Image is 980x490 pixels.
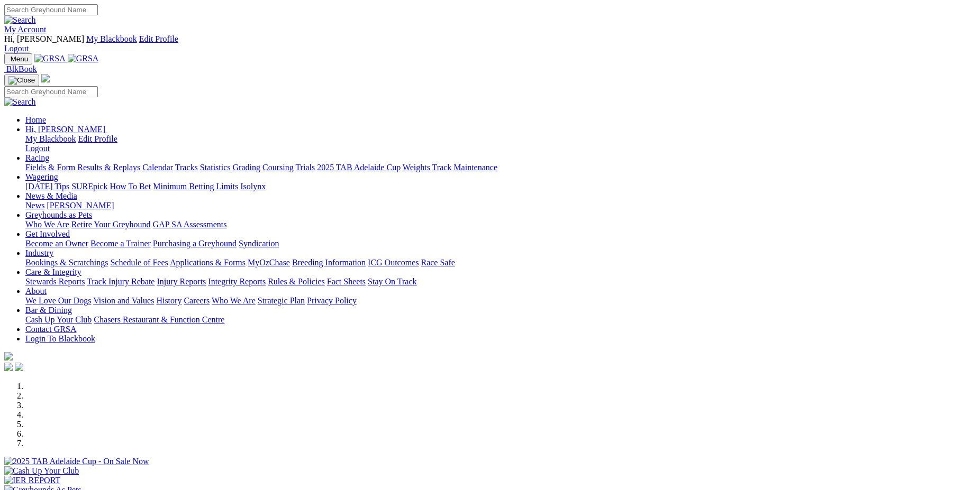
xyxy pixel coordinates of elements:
a: News & Media [25,191,77,200]
a: Schedule of Fees [110,258,168,267]
img: 2025 TAB Adelaide Cup - On Sale Now [4,457,149,466]
a: My Blackbook [86,34,137,43]
a: Logout [4,44,29,53]
a: Grading [233,163,260,172]
a: Become a Trainer [90,239,151,248]
a: Greyhounds as Pets [25,210,92,219]
span: Hi, [PERSON_NAME] [4,34,84,43]
a: 2025 TAB Adelaide Cup [317,163,401,172]
a: MyOzChase [248,258,290,267]
a: Login To Blackbook [25,334,95,343]
a: Minimum Betting Limits [153,182,238,191]
a: Weights [403,163,430,172]
img: logo-grsa-white.png [41,74,50,82]
a: Isolynx [240,182,266,191]
a: Edit Profile [139,34,178,43]
a: Contact GRSA [25,325,76,334]
a: We Love Our Dogs [25,296,91,305]
a: About [25,286,47,295]
a: Care & Integrity [25,267,81,276]
span: BlkBook [6,64,37,73]
a: Stewards Reports [25,277,85,286]
a: Breeding Information [292,258,366,267]
a: Rules & Policies [268,277,325,286]
a: Integrity Reports [208,277,266,286]
span: Hi, [PERSON_NAME] [25,125,105,134]
img: twitter.svg [15,363,23,371]
a: Vision and Values [93,296,154,305]
a: Who We Are [25,220,69,229]
a: Careers [184,296,210,305]
a: My Account [4,25,47,34]
a: Race Safe [421,258,455,267]
a: Racing [25,153,49,162]
a: Fact Sheets [327,277,366,286]
div: Industry [25,258,976,267]
a: News [25,201,44,210]
a: Who We Are [212,296,256,305]
a: Industry [25,248,53,257]
img: facebook.svg [4,363,13,371]
a: Logout [25,144,50,153]
a: How To Bet [110,182,151,191]
div: Greyhounds as Pets [25,220,976,229]
div: Bar & Dining [25,315,976,325]
a: Coursing [262,163,294,172]
a: [DATE] Tips [25,182,69,191]
a: Stay On Track [368,277,416,286]
a: Hi, [PERSON_NAME] [25,125,107,134]
div: Racing [25,163,976,172]
a: Applications & Forms [170,258,246,267]
a: Privacy Policy [307,296,357,305]
a: Track Injury Rebate [87,277,155,286]
a: Bar & Dining [25,306,72,315]
a: Get Involved [25,229,70,238]
a: Calendar [142,163,173,172]
input: Search [4,4,98,15]
a: Tracks [175,163,198,172]
a: Statistics [200,163,231,172]
a: My Blackbook [25,134,76,143]
a: History [156,296,182,305]
a: Retire Your Greyhound [71,220,151,229]
button: Toggle navigation [4,75,39,86]
a: ICG Outcomes [368,258,419,267]
input: Search [4,86,98,97]
img: GRSA [34,54,66,63]
img: logo-grsa-white.png [4,352,13,360]
a: Edit Profile [78,134,117,143]
img: Close [8,76,35,85]
a: SUREpick [71,182,107,191]
a: BlkBook [4,64,37,73]
div: Hi, [PERSON_NAME] [25,134,976,153]
div: News & Media [25,201,976,210]
span: Menu [11,55,28,63]
a: GAP SA Assessments [153,220,227,229]
a: [PERSON_NAME] [47,201,114,210]
a: Home [25,115,46,124]
img: Search [4,15,36,25]
a: Chasers Restaurant & Function Centre [94,315,224,324]
a: Injury Reports [157,277,206,286]
a: Strategic Plan [258,296,305,305]
button: Toggle navigation [4,53,32,64]
div: Wagering [25,182,976,191]
a: Track Maintenance [432,163,497,172]
img: IER REPORT [4,476,60,485]
div: About [25,296,976,306]
a: Become an Owner [25,239,88,248]
a: Results & Replays [77,163,140,172]
a: Cash Up Your Club [25,315,92,324]
img: Search [4,97,36,107]
div: Get Involved [25,239,976,248]
div: My Account [4,34,976,53]
div: Care & Integrity [25,277,976,286]
a: Syndication [239,239,279,248]
img: GRSA [68,54,99,63]
a: Purchasing a Greyhound [153,239,237,248]
a: Fields & Form [25,163,75,172]
a: Trials [295,163,315,172]
a: Bookings & Scratchings [25,258,108,267]
a: Wagering [25,172,58,181]
img: Cash Up Your Club [4,466,79,476]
